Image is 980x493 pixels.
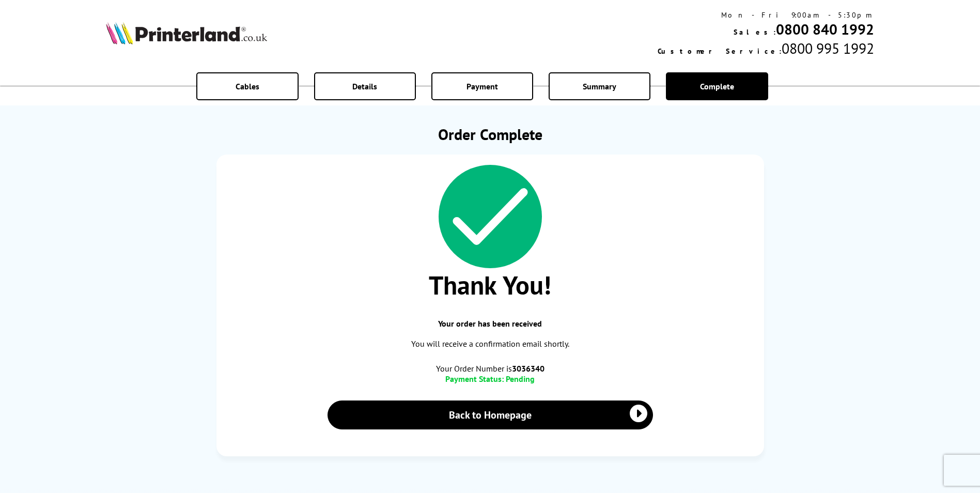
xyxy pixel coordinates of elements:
[227,318,754,329] span: Your order has been received
[658,10,874,20] div: Mon - Fri 9:00am - 5:30pm
[227,363,754,374] span: Your Order Number is
[782,39,874,58] span: 0800 995 1992
[227,268,754,302] span: Thank You!
[512,363,545,374] b: 3036340
[227,337,754,351] p: You will receive a confirmation email shortly.
[328,400,653,429] a: Back to Homepage
[583,81,616,91] span: Summary
[445,374,504,384] span: Payment Status:
[658,47,782,56] span: Customer Service:
[216,124,764,144] h1: Order Complete
[106,22,267,44] img: Printerland Logo
[776,20,874,39] a: 0800 840 1992
[352,81,377,91] span: Details
[466,81,498,91] span: Payment
[236,81,259,91] span: Cables
[734,27,776,37] span: Sales:
[506,374,535,384] span: Pending
[700,81,734,91] span: Complete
